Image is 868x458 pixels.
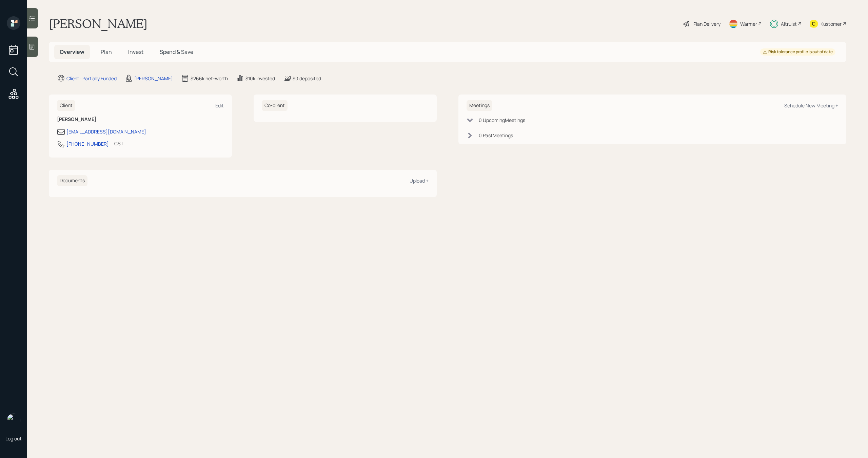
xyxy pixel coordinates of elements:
span: Spend & Save [160,48,193,56]
div: 0 Upcoming Meeting s [479,117,525,124]
div: Client · Partially Funded [66,75,117,82]
h6: Client [57,100,75,111]
span: Invest [128,48,143,56]
div: $10k invested [245,75,275,82]
h6: Co-client [262,100,288,111]
div: Altruist [781,20,797,27]
div: Plan Delivery [693,20,721,27]
div: $0 deposited [293,75,321,82]
span: Overview [60,48,84,56]
div: Schedule New Meeting + [784,102,838,109]
h6: Meetings [467,100,492,111]
div: Log out [5,435,22,442]
div: 0 Past Meeting s [479,132,513,139]
img: michael-russo-headshot.png [7,414,20,427]
div: [EMAIL_ADDRESS][DOMAIN_NAME] [66,128,146,135]
h6: Documents [57,175,87,186]
h6: [PERSON_NAME] [57,117,224,122]
div: Kustomer [821,20,842,27]
span: Plan [101,48,112,56]
div: CST [114,140,123,147]
h1: [PERSON_NAME] [49,16,147,31]
div: Upload + [410,178,429,184]
div: Edit [215,102,224,109]
div: Risk tolerance profile is out of date [763,49,833,55]
div: [PHONE_NUMBER] [66,140,109,147]
div: Warmer [740,20,757,27]
div: $266k net-worth [191,75,228,82]
div: [PERSON_NAME] [134,75,173,82]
